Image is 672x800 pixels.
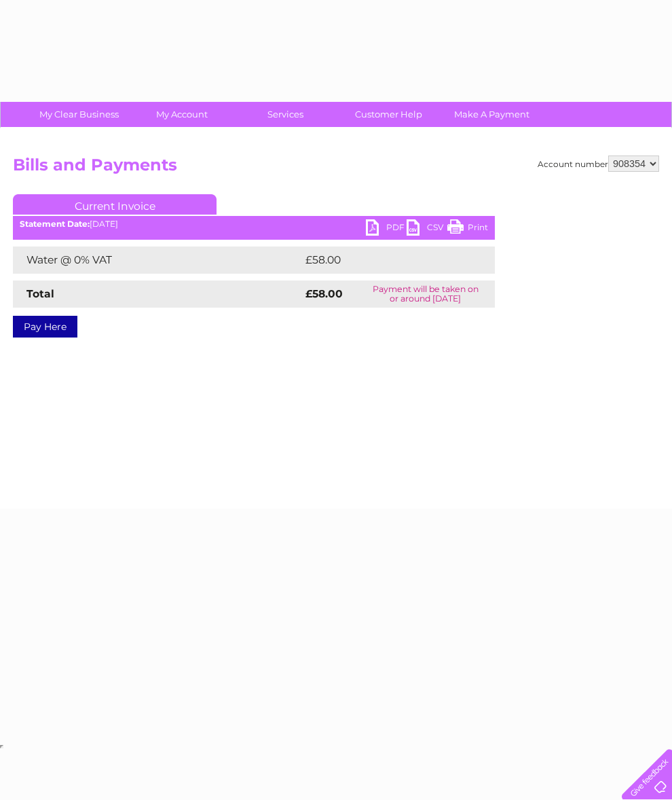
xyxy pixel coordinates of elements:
[13,247,302,274] td: Water @ 0% VAT
[333,102,445,127] a: Customer Help
[26,287,54,300] strong: Total
[13,194,217,215] a: Current Invoice
[13,156,659,181] h2: Bills and Payments
[356,280,495,308] td: Payment will be taken on or around [DATE]
[229,102,341,127] a: Services
[305,287,343,300] strong: £58.00
[13,316,77,338] a: Pay Here
[407,219,447,239] a: CSV
[447,219,488,239] a: Print
[13,219,495,229] div: [DATE]
[302,247,468,274] td: £58.00
[23,102,135,127] a: My Clear Business
[436,102,548,127] a: Make A Payment
[126,102,238,127] a: My Account
[366,219,407,239] a: PDF
[538,156,659,172] div: Account number
[20,219,90,229] b: Statement Date:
